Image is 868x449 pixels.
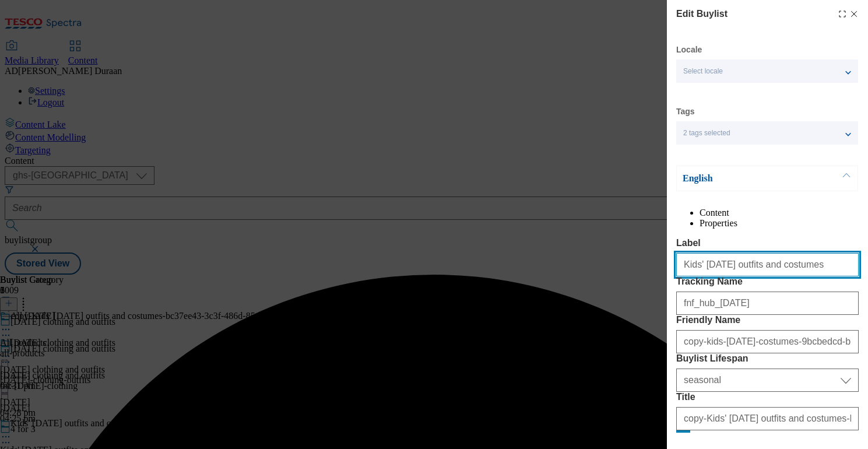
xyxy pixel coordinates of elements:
h4: Edit Buylist [676,7,728,21]
input: Enter Label [676,253,859,276]
label: Tags [676,108,695,115]
label: Tracking Name [676,276,859,287]
p: English [683,173,805,184]
li: Content [700,208,859,218]
label: Buylist Lifespan [676,353,859,364]
button: Select locale [676,59,858,83]
label: Label [676,238,859,248]
label: Friendly Name [676,315,859,325]
span: 2 tags selected [683,129,730,138]
li: Properties [700,218,859,229]
label: Locale [676,47,702,53]
span: Select locale [683,67,723,76]
input: Enter Friendly Name [676,330,859,353]
button: 2 tags selected [676,121,858,145]
input: Enter Title [676,407,859,430]
label: Title [676,392,859,402]
input: Enter Tracking Name [676,292,859,315]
